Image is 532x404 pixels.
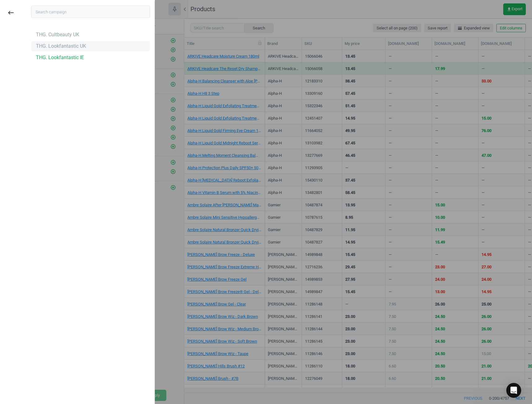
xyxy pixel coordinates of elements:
button: keyboard_backspace [4,6,18,20]
div: Open Intercom Messenger [506,383,521,398]
div: THG. Cultbeauty UK [36,31,79,38]
i: keyboard_backspace [7,9,15,16]
div: THG. Lookfantastic UK [36,43,86,50]
input: Search campaign [31,6,150,18]
div: THG. Lookfantastic IE [36,54,84,61]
